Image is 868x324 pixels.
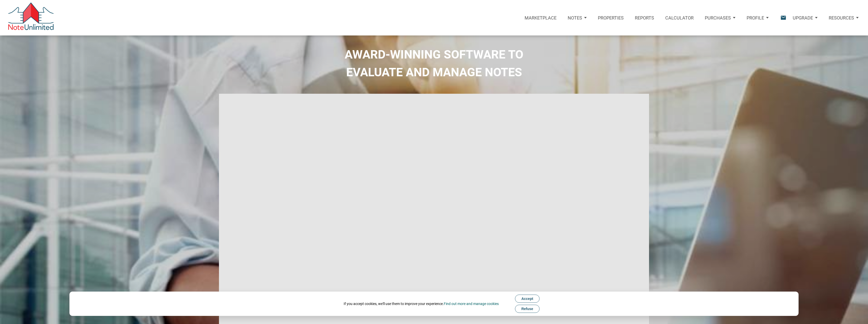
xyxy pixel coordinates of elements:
[829,15,854,21] p: Resources
[705,15,731,21] p: Purchases
[598,15,624,21] p: Properties
[787,9,823,27] button: Upgrade
[780,14,787,21] i: email
[665,15,694,21] p: Calculator
[521,297,533,301] span: Accept
[660,7,699,29] a: Calculator
[568,15,582,21] p: Notes
[4,46,864,81] h2: AWARD-WINNING SOFTWARE TO EVALUATE AND MANAGE NOTES
[521,307,533,311] span: Refuse
[741,7,774,29] a: Profile
[444,302,499,306] a: Find out more and manage cookies
[629,7,660,29] button: Reports
[787,7,823,29] a: Upgrade
[515,305,540,313] button: Refuse
[774,7,787,29] button: email
[823,7,864,29] a: Resources
[699,7,741,29] a: Purchases
[699,9,741,27] button: Purchases
[793,15,813,21] p: Upgrade
[519,7,562,29] button: Marketplace
[592,7,629,29] a: Properties
[747,15,764,21] p: Profile
[635,15,654,21] p: Reports
[562,7,592,29] a: Notes
[823,9,864,27] button: Resources
[562,9,592,27] button: Notes
[741,9,774,27] button: Profile
[515,295,540,303] button: Accept
[525,15,557,21] p: Marketplace
[344,301,499,306] div: If you accept cookies, we'll use them to improve your experience.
